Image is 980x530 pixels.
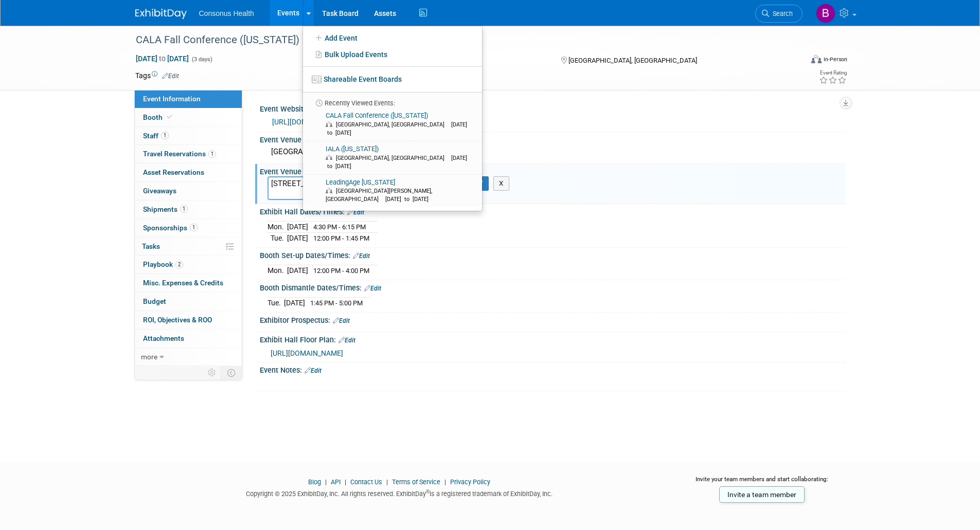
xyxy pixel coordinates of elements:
a: Booth [135,108,242,126]
span: 12:00 PM - 4:00 PM [313,267,369,275]
span: 12:00 PM - 1:45 PM [313,234,369,242]
a: Edit [347,209,364,216]
a: ROI, Objectives & ROO [135,311,242,329]
a: Giveaways [135,182,242,200]
div: Exhibit Hall Floor Plan: [260,332,845,345]
a: Privacy Policy [450,478,490,486]
a: Asset Reservations [135,163,242,181]
td: Tue. [268,233,287,244]
span: Asset Reservations [143,168,204,176]
span: Search [769,10,793,17]
div: Event Notes: [260,362,845,376]
a: [URL][DOMAIN_NAME] [271,349,343,357]
span: [GEOGRAPHIC_DATA], [GEOGRAPHIC_DATA] [336,121,450,128]
span: Budget [143,297,166,305]
i: Booth reservation complete [167,114,172,120]
div: Invite your team members and start collaborating: [679,475,845,490]
a: Edit [162,72,179,80]
button: X [493,176,509,191]
a: [URL][DOMAIN_NAME] [272,118,345,126]
span: to [157,54,167,63]
div: Exhibitor Prospectus: [260,313,845,326]
span: [DATE] to [DATE] [326,121,467,136]
td: [DATE] [287,233,308,244]
img: ExhibitDay [135,9,187,19]
div: In-Person [823,56,847,63]
div: CALA Fall Conference ([US_STATE]) [132,31,787,49]
span: Travel Reservations [143,150,216,158]
span: Tasks [142,242,160,250]
a: Event Information [135,90,242,108]
td: Mon. [268,265,287,276]
span: 2 [175,261,183,268]
a: Contact Us [350,478,382,486]
span: [GEOGRAPHIC_DATA], [GEOGRAPHIC_DATA] [568,57,697,64]
a: Shipments1 [135,200,242,218]
div: Event Format [742,53,848,69]
div: Event Website: [260,101,845,115]
span: [GEOGRAPHIC_DATA][PERSON_NAME], [GEOGRAPHIC_DATA] [326,188,432,203]
sup: ® [426,489,430,495]
td: [DATE] [287,265,308,276]
a: Invite a team member [719,486,805,503]
a: Budget [135,293,242,310]
span: [DATE] to [DATE] [326,155,467,170]
a: CALA Fall Conference ([US_STATE]) [GEOGRAPHIC_DATA], [GEOGRAPHIC_DATA] [DATE] to [DATE] [306,108,478,141]
a: Misc. Expenses & Credits [135,274,242,292]
td: Mon. [268,222,287,233]
span: 1 [180,205,188,213]
span: 1 [208,150,216,158]
a: Add Event [303,30,482,46]
a: Edit [305,367,322,374]
span: Playbook [143,260,183,268]
a: Edit [333,317,350,324]
span: Giveaways [143,187,176,195]
a: Terms of Service [392,478,440,486]
a: LeadingAge [US_STATE] [GEOGRAPHIC_DATA][PERSON_NAME], [GEOGRAPHIC_DATA] [DATE] to [DATE] [306,175,478,208]
span: Event Information [143,95,201,103]
span: Consonus Health [199,9,254,17]
a: Bulk Upload Events [303,46,482,63]
a: Sponsorships1 [135,219,242,237]
a: Shareable Event Boards [303,70,482,88]
a: Blog [308,478,321,486]
a: Travel Reservations1 [135,145,242,163]
span: | [323,478,329,486]
a: Staff1 [135,127,242,145]
div: Event Rating [819,70,847,76]
span: Attachments [143,334,184,342]
span: 1 [190,224,198,231]
span: Staff [143,132,169,140]
span: Misc. Expenses & Credits [143,279,223,287]
div: Booth Dismantle Dates/Times: [260,280,845,294]
a: Edit [353,252,370,260]
a: Tasks [135,237,242,255]
span: ROI, Objectives & ROO [143,316,212,324]
a: Attachments [135,330,242,348]
span: | [342,478,349,486]
div: Copyright © 2025 ExhibitDay, Inc. All rights reserved. ExhibitDay is a registered trademark of Ex... [135,487,664,499]
span: Booth [143,113,174,121]
span: [GEOGRAPHIC_DATA], [GEOGRAPHIC_DATA] [336,155,450,161]
a: Playbook2 [135,255,242,273]
td: Personalize Event Tab Strip [203,366,221,379]
span: more [141,353,157,361]
td: Tags [135,70,179,81]
span: Shipments [143,205,188,213]
a: more [135,348,242,366]
a: Edit [338,337,355,344]
span: | [384,478,390,486]
li: Recently Viewed Events: [303,92,482,108]
div: Exhibit Hall Dates/Times: [260,204,845,217]
span: 4:30 PM - 6:15 PM [313,223,366,231]
span: Sponsorships [143,224,198,232]
td: Tue. [268,298,284,308]
td: [DATE] [284,298,305,308]
span: [DATE] to [DATE] [385,196,434,203]
td: [DATE] [287,222,308,233]
a: Edit [364,285,381,292]
span: (3 days) [191,56,212,63]
span: [DATE] [DATE] [135,54,189,63]
div: Event Venue Name: [260,132,845,145]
